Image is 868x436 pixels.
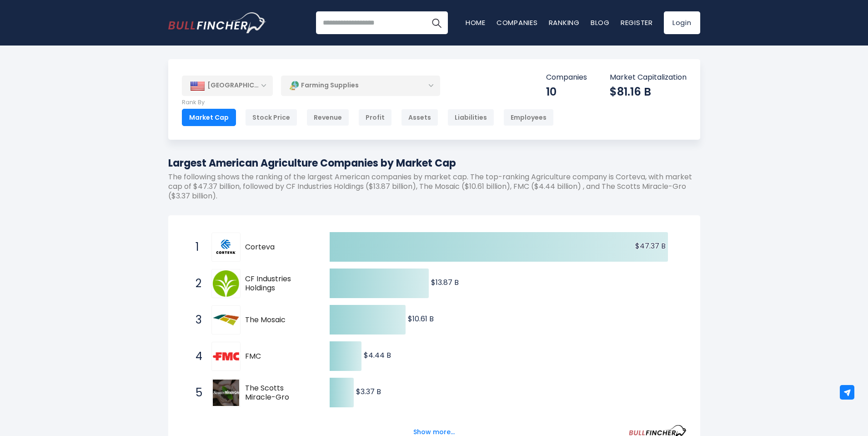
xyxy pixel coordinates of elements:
[245,243,314,252] span: Corteva
[168,156,700,171] h1: Largest American Agriculture Companies by Market Cap
[497,18,538,27] a: Companies
[425,11,448,34] button: Search
[546,73,587,82] p: Companies
[431,277,459,288] text: $13.87 B
[213,307,239,333] img: The Mosaic
[610,85,687,99] div: $81.16 B
[245,352,314,361] span: FMC
[191,312,200,328] span: 3
[245,109,297,126] div: Stock Price
[591,18,610,27] a: Blog
[245,384,314,403] span: The Scotts Miracle-Gro
[213,380,239,406] img: The Scotts Miracle-Gro
[356,386,381,397] text: $3.37 B
[245,274,314,294] span: CF Industries Holdings
[503,109,554,126] div: Employees
[549,18,580,27] a: Ranking
[168,12,266,33] a: Go to homepage
[466,18,486,27] a: Home
[182,109,236,126] div: Market Cap
[213,234,239,260] img: Corteva
[408,314,434,324] text: $10.61 B
[191,239,200,255] span: 1
[191,276,200,291] span: 2
[664,11,700,34] a: Login
[635,241,666,251] text: $47.37 B
[213,270,239,297] img: CF Industries Holdings
[191,385,200,401] span: 5
[546,85,587,99] div: 10
[447,109,494,126] div: Liabilities
[364,350,391,360] text: $4.44 B
[168,12,266,33] img: Bullfincher logo
[182,99,554,106] p: Rank By
[168,172,700,201] p: The following shows the ranking of the largest American companies by market cap. The top-ranking ...
[621,18,653,27] a: Register
[401,109,438,126] div: Assets
[191,349,200,364] span: 4
[281,75,440,96] div: Farming Supplies
[245,315,314,325] span: The Mosaic
[306,109,349,126] div: Revenue
[610,73,687,82] p: Market Capitalization
[182,76,273,96] div: [GEOGRAPHIC_DATA]
[213,343,239,370] img: FMC
[358,109,392,126] div: Profit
